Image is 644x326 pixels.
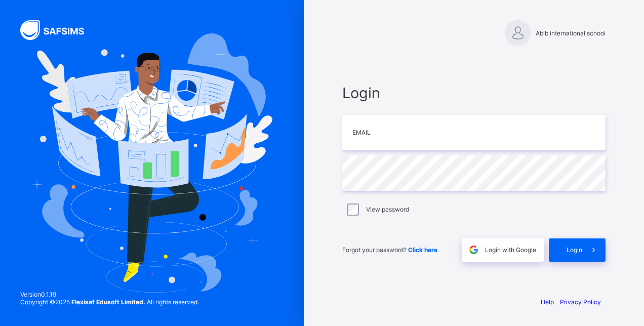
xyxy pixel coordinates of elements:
img: SAFSIMS Logo [20,20,96,40]
span: Login [342,84,606,102]
img: google.396cfc9801f0270233282035f929180a.svg [468,244,479,256]
strong: Flexisaf Edusoft Limited. [71,298,145,306]
img: Hero Image [31,33,272,293]
a: Click here [408,246,437,254]
span: Forgot your password? [342,246,437,254]
a: Privacy Policy [560,298,601,306]
span: Login with Google [485,246,536,254]
span: Abib international school [536,29,606,37]
label: View password [366,206,409,213]
span: Copyright © 2025 All rights reserved. [20,298,199,306]
a: Help [541,298,554,306]
span: Version 0.1.19 [20,291,199,298]
span: Login [567,246,582,254]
